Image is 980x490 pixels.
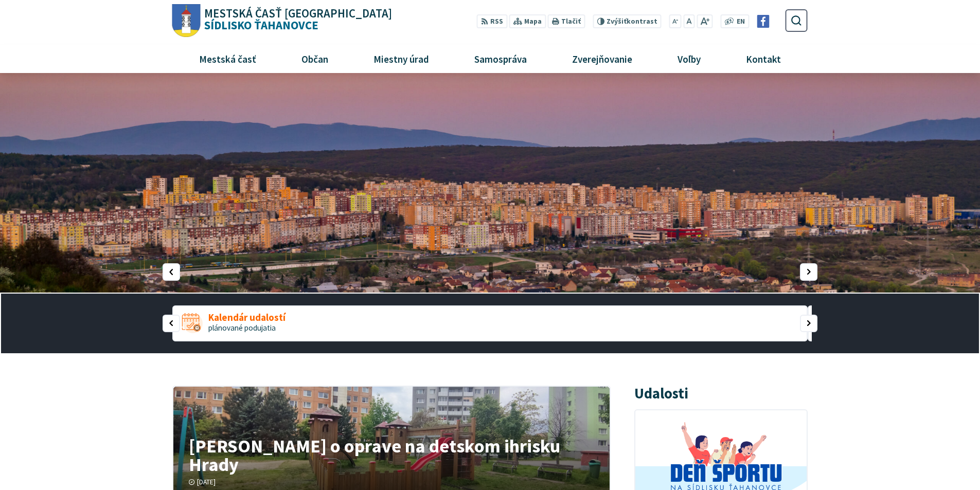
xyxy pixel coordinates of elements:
[172,4,201,38] img: Prejsť na domovskú stránku
[195,45,260,72] span: Mestská časť
[208,323,276,333] span: plánované podujatia
[490,16,503,27] span: RSS
[659,45,720,72] a: Voľby
[369,45,433,72] span: Miestny úrad
[172,4,392,38] a: Logo Sídlisko Ťahanovce, prejsť na domovskú stránku.
[208,312,286,323] span: Kalendár udalostí
[669,14,682,28] button: Zmenšiť veľkosť písma
[607,17,627,26] span: Zvýšiť
[282,45,347,72] a: Občan
[172,305,808,341] a: Kalendár udalostí plánované podujatia
[180,45,275,72] a: Mestská časť
[477,14,507,28] a: RSS
[561,17,581,26] span: Tlačiť
[697,14,712,28] button: Zväčšiť veľkosť písma
[727,45,800,72] a: Kontakt
[524,16,542,27] span: Mapa
[634,386,688,402] h3: Udalosti
[456,45,546,72] a: Samospráva
[197,478,216,486] span: [DATE]
[742,45,785,72] span: Kontakt
[737,16,745,27] span: EN
[674,45,705,72] span: Voľby
[548,14,585,28] button: Tlačiť
[554,45,651,72] a: Zverejňovanie
[354,45,448,72] a: Miestny úrad
[297,45,332,72] span: Občan
[509,14,546,28] a: Mapa
[757,15,770,28] img: Prejsť na Facebook stránku
[204,8,392,20] span: Mestská časť [GEOGRAPHIC_DATA]
[593,14,661,28] button: Zvýšiťkontrast
[201,8,393,31] h1: Sídlisko Ťahanovce
[470,45,530,72] span: Samospráva
[568,45,636,72] span: Zverejňovanie
[734,16,748,27] a: EN
[683,14,694,28] button: Nastaviť pôvodnú veľkosť písma
[189,437,594,474] h4: [PERSON_NAME] o oprave na detskom ihrisku Hrady
[607,17,657,26] span: kontrast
